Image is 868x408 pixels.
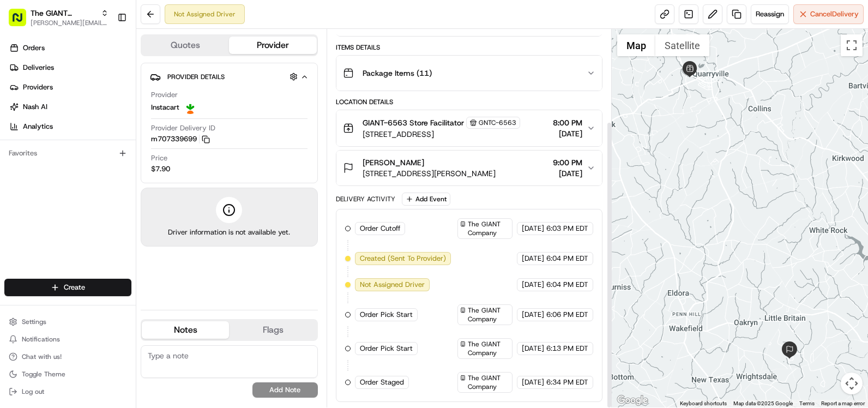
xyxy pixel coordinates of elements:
span: Package Items ( 11 ) [363,68,432,79]
button: GIANT-6563 Store FacilitatorGNTC-6563[STREET_ADDRESS]8:00 PM[DATE] [336,110,602,146]
a: Terms [799,400,815,406]
button: Notifications [4,332,131,347]
button: Log out [4,384,131,399]
div: Start new chat [37,104,179,115]
span: 6:06 PM EDT [546,310,588,320]
img: profile_instacart_ahold_partner.png [184,101,197,114]
span: Providers [23,82,53,92]
span: [DATE] [522,254,544,263]
span: [PERSON_NAME] [363,157,424,168]
span: Deliveries [23,63,54,73]
span: [DATE] [522,310,544,320]
span: Created (Sent To Provider) [360,254,446,263]
button: Package Items (11) [336,56,602,91]
span: Provider Details [167,73,225,81]
span: Pylon [108,185,132,193]
span: 9:00 PM [553,157,582,168]
div: Delivery Activity [336,195,395,203]
span: 6:03 PM EDT [546,224,588,233]
button: Notes [142,321,229,339]
button: Map camera controls [841,373,863,394]
span: Order Cutoff [360,224,400,233]
img: 1736555255976-a54dd68f-1ca7-489b-9aae-adbdc363a1c4 [11,104,31,124]
span: [DATE] [522,224,544,233]
span: [STREET_ADDRESS] [363,129,520,140]
span: Reassign [756,9,784,19]
span: $7.90 [151,164,170,174]
span: 6:34 PM EDT [546,377,588,387]
button: Settings [4,314,131,329]
span: Not Assigned Driver [360,280,425,290]
span: 6:04 PM EDT [546,280,588,290]
span: Log out [22,387,44,396]
span: Settings [22,317,46,326]
button: CancelDelivery [793,4,864,24]
input: Clear [28,70,180,82]
span: Order Staged [360,377,404,387]
span: [DATE] [522,280,544,290]
a: 💻API Documentation [88,154,179,173]
button: Chat with us! [4,349,131,364]
span: [STREET_ADDRESS][PERSON_NAME] [363,168,496,179]
button: Create [4,279,131,296]
button: The GIANT Company[PERSON_NAME][EMAIL_ADDRESS][DOMAIN_NAME] [4,4,113,31]
span: [DATE] [522,377,544,387]
button: Toggle fullscreen view [841,34,863,56]
button: Quotes [142,37,229,54]
span: Order Pick Start [360,344,413,353]
span: Notifications [22,335,60,344]
span: Order Pick Start [360,310,413,320]
button: Start new chat [185,107,198,121]
span: The GIANT Company [468,340,510,357]
a: Providers [4,79,136,96]
button: Toggle Theme [4,367,131,382]
button: Provider [229,37,316,54]
div: Favorites [4,145,131,162]
button: Flags [229,321,316,339]
span: The GIANT Company [468,306,510,323]
a: Nash AI [4,98,136,116]
span: The GIANT Company [468,220,510,237]
span: Cancel Delivery [810,9,859,19]
div: 💻 [92,159,101,168]
span: Toggle Theme [22,370,65,379]
span: Provider [151,90,178,100]
p: Welcome 👋 [11,44,198,61]
span: [DATE] [522,344,544,353]
button: Provider Details [150,68,309,86]
button: Reassign [751,4,789,24]
span: Instacart [151,103,179,112]
span: GNTC-6563 [479,118,516,127]
a: Report a map error [821,400,865,406]
span: Map data ©2025 Google [733,400,793,406]
span: 6:04 PM EDT [546,254,588,263]
span: Orders [23,43,45,53]
span: [DATE] [553,128,582,139]
a: Powered byPylon [77,184,132,193]
span: API Documentation [103,158,175,169]
span: 6:13 PM EDT [546,344,588,353]
button: Add Event [402,193,450,206]
button: The GIANT Company [31,8,97,19]
span: Price [151,153,167,163]
button: [PERSON_NAME][EMAIL_ADDRESS][DOMAIN_NAME] [31,19,108,27]
span: Knowledge Base [22,158,83,169]
button: Show street map [617,34,655,56]
button: m707339699 [151,134,210,144]
span: The GIANT Company [468,374,510,391]
img: Google [614,393,650,407]
a: Orders [4,39,136,57]
span: [DATE] [553,168,582,179]
a: 📗Knowledge Base [7,154,88,173]
a: Analytics [4,118,136,135]
button: Keyboard shortcuts [680,400,727,407]
span: GIANT-6563 Store Facilitator [363,117,464,128]
span: Provider Delivery ID [151,123,215,133]
div: 📗 [11,159,20,168]
span: Chat with us! [22,352,62,361]
span: 8:00 PM [553,117,582,128]
div: Items Details [336,43,602,52]
span: Nash AI [23,102,47,112]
